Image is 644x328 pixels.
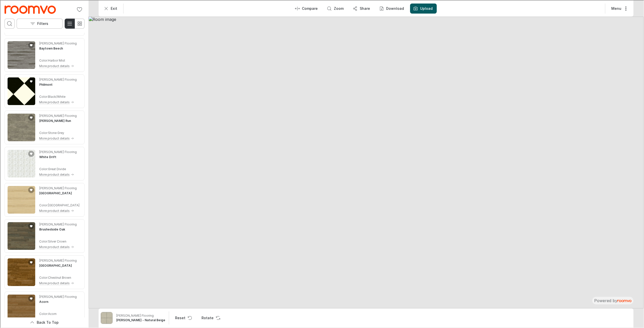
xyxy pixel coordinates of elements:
[39,258,76,262] p: [PERSON_NAME] Flooring
[39,222,76,226] p: [PERSON_NAME] Flooring
[39,166,48,171] p: Color :
[16,18,62,28] button: Open the filters menu
[7,222,35,249] img: Brushedside Oak. Link opens in a new window.
[74,18,84,28] button: Switch to simple view
[7,258,35,286] img: Oak Creek. Link opens in a new window.
[39,316,76,322] button: More product details
[171,312,195,322] button: Reset product
[39,63,69,68] p: More product details
[39,118,70,123] h4: Hilborn Run
[39,191,71,195] h4: Maple Valley
[39,171,76,177] button: More product details
[48,311,56,316] p: Acorn
[39,94,48,99] p: Color :
[39,41,76,45] p: [PERSON_NAME] Flooring
[48,275,71,279] p: Chestnut Brown
[4,182,84,216] div: See Maple Valley in the room
[4,317,84,327] button: Scroll back to the beginning
[88,16,643,308] img: Room image
[594,297,631,303] div: The visualizer is powered by Roomvo.
[39,208,79,213] button: More product details
[4,255,84,289] div: See Oak Creek in the room
[39,299,48,304] h4: Acorn
[39,113,76,118] p: [PERSON_NAME] Flooring
[420,6,432,11] label: Upload
[28,150,34,156] button: Add White Drift to favorites
[39,135,76,141] button: More product details
[7,185,35,213] img: Maple Valley. Link opens in a new window.
[39,172,69,176] p: More product details
[39,227,65,231] h4: Brushedside Oak
[48,58,65,62] p: Harbor Mist
[7,77,35,105] img: Philmont. Link opens in a new window.
[48,239,66,243] p: Silver Crown
[28,186,34,193] button: Add Maple Valley to favorites
[4,5,55,13] img: Logo representing Swift Home Services LLC.
[39,136,69,140] p: More product details
[74,4,84,14] button: No favorites
[7,113,35,141] img: Hilborn Run. Link opens in a new window.
[4,146,84,180] div: See White Drift in the room
[116,317,165,322] h6: Davenport - Natural Beige
[37,21,48,26] p: Filters
[7,149,35,177] img: White Drift. Link opens in a new window.
[607,3,631,13] button: More actions
[48,94,65,99] p: Black/White
[39,244,69,249] p: More product details
[39,239,48,243] p: Color :
[323,3,347,13] button: Zoom room image
[110,6,117,11] p: Exit
[594,297,631,303] p: Powered by
[410,3,436,13] button: Upload a picture of your room
[39,280,69,285] p: More product details
[28,295,34,301] button: Add Acorn to favorites
[39,154,56,159] h4: White Drift
[386,6,404,11] p: Download
[39,244,76,249] button: More product details
[4,291,84,325] div: See Acorn in the room
[39,280,76,286] button: More product details
[48,130,64,135] p: Stone Grey
[39,317,69,321] p: More product details
[7,294,35,322] img: Acorn. Link opens in a new window.
[28,78,34,84] button: Add Philmont to favorites
[39,311,48,316] p: Color :
[7,41,35,68] img: Baytown Beech. Link opens in a new window.
[39,294,76,299] p: [PERSON_NAME] Flooring
[48,203,79,207] p: [GEOGRAPHIC_DATA]
[48,166,65,171] p: Great Divide
[197,312,223,322] button: Rotate Surface
[4,38,84,71] div: See Baytown Beech in the room
[64,18,74,28] button: Switch to detail view
[100,3,121,13] button: Exit
[39,185,76,190] p: [PERSON_NAME] Flooring
[301,6,317,11] p: Compare
[39,63,76,68] button: More product details
[349,3,374,13] button: Share
[28,223,34,229] button: Add Brushedside Oak to favorites
[28,259,34,265] button: Add Oak Creek to favorites
[4,110,84,144] div: See Hilborn Run in the room
[617,299,631,302] img: roomvo_wordmark.svg
[39,46,62,50] h4: Baytown Beech
[39,99,76,105] button: More product details
[333,6,343,11] p: Zoom
[116,313,153,317] p: [PERSON_NAME] Flooring
[100,312,112,323] img: Davenport
[39,149,76,154] p: [PERSON_NAME] Flooring
[291,3,321,13] button: Enter compare mode
[39,203,48,207] p: Color :
[39,77,76,81] p: [PERSON_NAME] Flooring
[39,82,52,86] h4: Philmont
[28,42,34,48] button: Add Baytown Beech to favorites
[39,275,48,279] p: Color :
[376,3,408,13] button: Download
[4,5,55,13] a: Go to Swift Home Services LLC's website.
[39,58,48,62] p: Color :
[4,219,84,252] div: See Brushedside Oak in the room
[39,130,48,135] p: Color :
[4,74,84,108] div: See Philmont in the room
[39,263,71,267] h4: Oak Creek
[64,18,84,28] div: Product List Mode Selector
[28,114,34,120] button: Add Hilborn Run to favorites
